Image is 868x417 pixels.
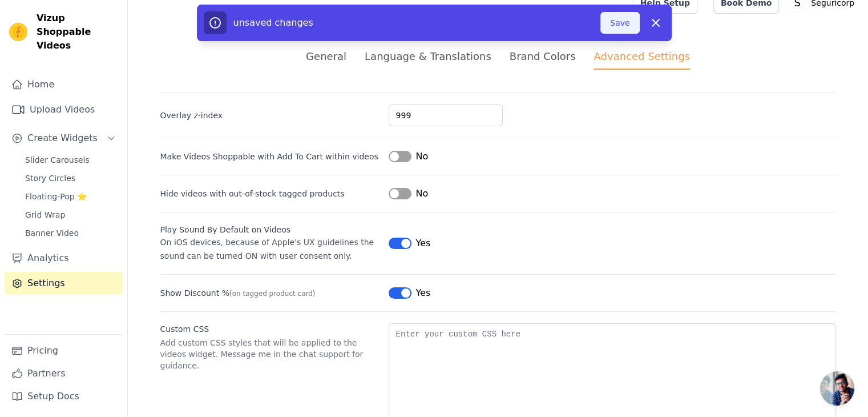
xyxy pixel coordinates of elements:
span: On iOS devices, because of Apple's UX guidelines the sound can be turned ON with user consent only. [160,238,374,260]
a: Banner Video [18,225,123,241]
a: Home [5,73,123,96]
button: No [389,150,429,163]
a: Chat abierto [820,371,854,406]
a: Settings [5,272,123,295]
a: Grid Wrap [18,207,123,223]
button: Create Widgets [5,127,123,150]
a: Story Circles [18,170,123,186]
button: Yes [389,286,431,300]
div: General [306,49,346,64]
label: Make Videos Shoppable with Add To Cart within videos [160,151,378,162]
button: Save [600,12,639,34]
label: Show Discount % [160,287,380,299]
div: Language & Translations [365,49,491,64]
span: No [416,150,429,163]
a: Setup Docs [5,385,123,408]
label: Custom CSS [160,323,380,335]
a: Analytics [5,247,123,270]
button: No [389,187,429,201]
div: Advanced Settings [594,49,689,70]
div: Brand Colors [510,49,576,64]
span: (on tagged product card) [229,290,316,298]
span: Yes [416,286,431,300]
span: Floating-Pop ⭐ [25,191,87,202]
label: Hide videos with out-of-stock tagged products [160,188,380,199]
span: unsaved changes [233,17,313,28]
span: Create Widgets [27,131,98,145]
a: Upload Videos [5,98,123,121]
a: Partners [5,362,123,385]
label: Overlay z-index [160,110,380,121]
p: Add custom CSS styles that will be applied to the videos widget. Message me in the chat support f... [160,337,380,371]
div: Play Sound By Default on Videos [160,224,380,235]
span: No [416,187,429,201]
a: Slider Carousels [18,152,123,168]
button: Yes [389,236,431,250]
a: Pricing [5,339,123,362]
span: Slider Carousels [25,154,90,166]
span: Story Circles [25,173,75,184]
a: Floating-Pop ⭐ [18,189,123,205]
span: Banner Video [25,227,79,239]
span: Yes [416,236,431,250]
span: Grid Wrap [25,209,65,220]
